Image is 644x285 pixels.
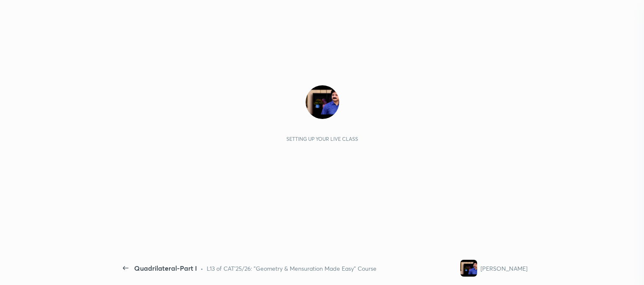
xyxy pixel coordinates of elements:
[134,263,197,273] div: Quadrilateral-Part I
[286,136,358,142] div: Setting up your live class
[306,85,339,119] img: a0f30a0c6af64d7ea217c9f4bc3710fc.jpg
[480,264,527,273] div: [PERSON_NAME]
[460,260,477,277] img: a0f30a0c6af64d7ea217c9f4bc3710fc.jpg
[207,264,377,273] div: L13 of CAT'25/26: "Geometry & Mensuration Made Easy" Course
[200,264,203,273] div: •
